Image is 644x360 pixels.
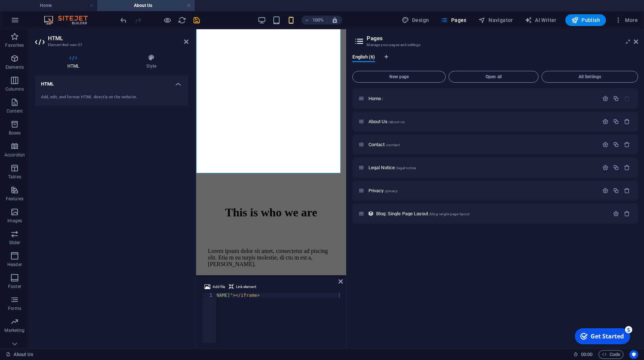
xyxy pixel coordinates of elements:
div: Settings [602,118,609,125]
div: Settings [602,187,609,194]
p: Forms [8,306,21,311]
span: 00 00 [581,350,592,359]
button: Publish [565,14,606,26]
div: Settings [602,141,609,148]
div: Settings [602,164,609,171]
div: Contact/contact [366,142,599,147]
p: Marketing [4,327,25,333]
div: Duplicate [613,187,619,194]
span: Click to open page [368,96,383,101]
button: AI Writer [522,14,559,26]
h3: Manage your pages and settings [367,42,624,48]
span: Click to open page [368,119,405,124]
div: Remove [624,187,630,194]
span: /legal-notice [396,166,416,170]
p: Accordion [4,152,25,158]
div: Remove [624,211,630,217]
h4: About Us [97,1,195,10]
span: Code [602,350,620,359]
span: Click to open page [368,142,400,147]
h4: Style [114,54,188,69]
div: Duplicate [613,164,619,171]
img: Editor Logo [42,16,97,24]
button: Pages [438,14,469,26]
button: More [612,14,641,26]
span: Publish [571,16,600,24]
div: Duplicate [613,95,619,102]
div: Language Tabs [352,54,638,68]
h6: Session time [573,350,593,359]
button: reload [177,16,186,24]
button: New page [352,71,446,83]
span: Open all [452,75,535,79]
div: Remove [624,164,630,171]
button: All Settings [542,71,638,83]
div: 5 [54,1,61,8]
div: This layout is used as a template for all items (e.g. a blog post) of this collection. The conten... [368,211,374,217]
span: Blog: Single Page Layout [376,211,470,216]
div: 1 [202,293,217,298]
div: Settings [602,95,609,102]
span: Link element [236,283,256,291]
span: /privacy [385,189,398,193]
div: Duplicate [613,118,619,125]
span: : [586,352,587,357]
button: Navigator [475,14,516,26]
a: Click to cancel selection. Double-click to open Pages [6,350,33,359]
p: Elements [5,64,24,70]
button: Design [399,14,432,26]
button: Usercentrics [629,350,638,359]
div: Remove [624,118,630,125]
span: Add file [213,283,225,291]
p: Columns [5,86,24,92]
p: Tables [8,174,21,180]
button: Link element [228,283,257,291]
span: /blog-single-page-layout [429,212,469,216]
div: Home/ [366,96,599,101]
span: Click to open page [368,165,416,170]
i: On resize automatically adjust zoom level to fit chosen device. [332,17,338,23]
span: New page [356,75,442,79]
div: Duplicate [613,141,619,148]
span: /about-us [388,120,405,124]
button: undo [119,16,128,24]
div: Get Started [20,7,53,15]
i: Save (Ctrl+S) [192,16,201,24]
div: Legal Notice/legal-notice [366,165,599,170]
button: 100% [302,16,327,24]
button: save [192,16,201,24]
p: Header [7,262,22,268]
span: Design [402,16,429,24]
div: Settings [613,211,619,217]
div: Get Started 5 items remaining, 0% complete [4,3,59,19]
span: /contact [386,143,400,147]
div: About Us/about-us [366,119,599,124]
p: Footer [8,284,21,289]
span: Navigator [478,16,513,24]
h4: HTML [35,75,188,88]
span: Click to open page [368,188,398,193]
span: More [615,16,638,24]
h2: HTML [48,35,188,42]
p: Favorites [5,42,24,48]
span: All Settings [545,75,635,79]
div: Design (Ctrl+Alt+Y) [399,14,432,26]
span: AI Writer [525,16,557,24]
span: Pages [441,16,466,24]
i: Undo: Change HTML (Ctrl+Z) [119,16,128,24]
p: Features [6,196,23,202]
span: English (6) [352,53,375,63]
h4: HTML [35,54,114,69]
p: Images [7,218,22,224]
button: Open all [449,71,539,83]
button: Code [599,350,624,359]
i: Reload page [178,16,186,24]
div: Remove [624,141,630,148]
h2: Pages [367,35,638,42]
button: Click here to leave preview mode and continue editing [163,16,172,24]
h3: Element #ed-new-27 [48,42,174,48]
span: / [382,97,383,101]
div: The startpage cannot be deleted [624,95,630,102]
p: Slider [9,240,20,246]
div: Add, edit, and format HTML directly on the website. [41,94,183,101]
